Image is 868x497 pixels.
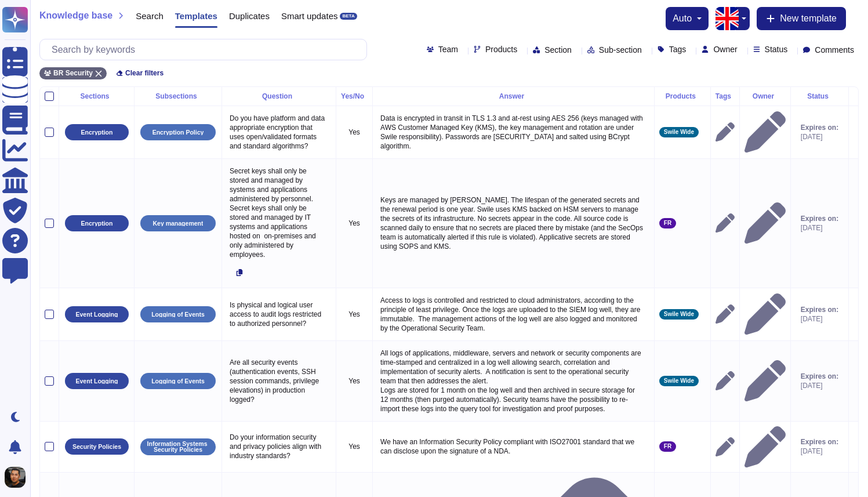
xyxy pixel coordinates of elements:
span: [DATE] [801,314,838,324]
p: Keys are managed by [PERSON_NAME]. The lifespan of the generated secrets and the renewal period i... [377,193,649,254]
span: Tags [669,45,687,53]
span: Knowledge base [39,11,112,20]
span: [DATE] [801,381,838,390]
div: Products [659,93,706,100]
span: Swile Wide [664,129,694,135]
p: Logging of Events [151,311,205,318]
p: Yes [341,376,368,386]
p: Event Logging [76,311,118,318]
span: [DATE] [801,447,838,456]
span: Swile Wide [664,378,694,384]
span: Smart updates [281,12,338,20]
p: Is physical and logical user access to audit logs restricted to authorized personnel? [227,298,331,331]
span: Swile Wide [664,311,694,317]
img: en [716,7,739,30]
span: Templates [175,12,217,20]
p: Data is encrypted in transit in TLS 1.3 and at-rest using AES 256 (keys managed with AWS Customer... [377,111,649,154]
span: Expires on: [801,437,838,447]
div: Subsections [139,93,217,100]
p: Are all security events (authentication events, SSH session commands, privilege elevations) in pr... [227,355,331,407]
p: Yes [341,442,368,451]
span: Sub-section [599,46,642,54]
div: BETA [340,13,357,20]
p: All logs of applications, middleware, servers and network or security components are time-stamped... [377,346,649,416]
p: Event Logging [76,378,118,384]
span: Clear filters [125,70,164,77]
span: Comments [815,46,854,54]
button: auto [673,14,702,23]
p: Encryption Policy [152,129,204,136]
div: Sections [64,93,129,100]
p: Yes [341,219,368,228]
p: Do you have platform and data appropriate encryption that uses open/validated formats and standar... [227,111,331,154]
p: Key management [153,220,204,227]
span: Search [136,12,164,20]
span: New template [780,14,837,23]
div: Tags [716,93,735,100]
p: Yes [341,128,368,137]
p: Access to logs is controlled and restricted to cloud administrators, according to the principle o... [377,293,649,336]
p: Secret keys shall only be stored and managed by systems and applications administered by personne... [227,164,331,262]
span: Expires on: [801,214,838,223]
span: [DATE] [801,132,838,142]
p: We have an Information Security Policy compliant with ISO27001 standard that we can disclose upon... [377,434,649,459]
div: Owner [744,93,786,100]
p: Do your information security and privacy policies align with industry standards? [227,430,331,463]
div: Yes/No [341,93,368,100]
span: Expires on: [801,305,838,314]
span: Team [438,45,458,53]
div: Status [796,93,844,100]
span: auto [673,14,692,23]
span: Status [765,45,788,53]
span: [DATE] [801,223,838,233]
span: FR [664,444,671,449]
div: Answer [377,93,649,100]
p: Logging of Events [151,378,205,384]
span: FR [664,220,671,226]
span: BR Security [53,70,93,77]
p: Information Systems Security Policies [144,441,212,453]
span: Owner [713,45,737,53]
img: user [5,467,26,488]
p: Encryption [81,220,113,227]
span: Duplicates [229,12,270,20]
p: Encryption [81,129,113,136]
p: Yes [341,310,368,319]
button: user [2,465,34,490]
p: Security Policies [72,444,121,450]
span: Expires on: [801,372,838,381]
span: Products [485,45,517,53]
span: Expires on: [801,123,838,132]
input: Search by keywords [46,39,366,60]
div: Question [227,93,331,100]
button: New template [757,7,846,30]
span: Section [544,46,572,54]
